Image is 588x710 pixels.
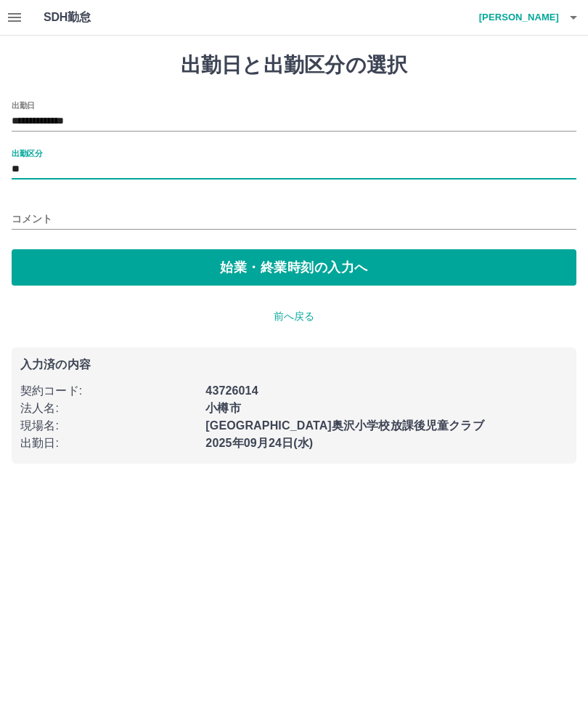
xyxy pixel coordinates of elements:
label: 出勤区分 [12,148,42,158]
h1: 出勤日と出勤区分の選択 [12,53,576,78]
p: 前へ戻る [12,309,576,324]
button: 始業・終業時刻の入力へ [12,249,576,286]
b: 小樽市 [205,402,240,414]
b: 2025年09月24日(水) [205,437,313,449]
p: 出勤日 : [20,435,197,452]
p: 現場名 : [20,417,197,435]
label: 出勤日 [12,100,35,110]
p: 入力済の内容 [20,359,568,371]
b: [GEOGRAPHIC_DATA]奥沢小学校放課後児童クラブ [205,419,483,432]
p: 契約コード : [20,382,197,400]
b: 43726014 [205,384,258,397]
p: 法人名 : [20,400,197,417]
